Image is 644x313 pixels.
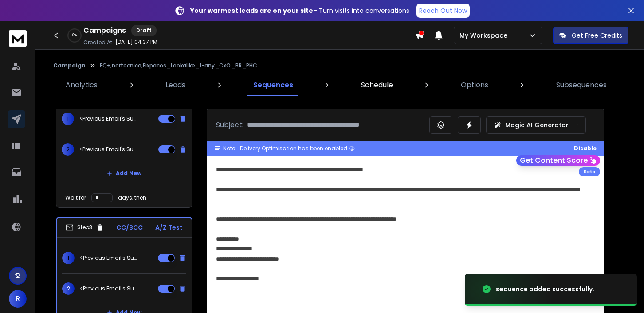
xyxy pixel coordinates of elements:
div: Step 3 [66,223,104,231]
p: Leads [165,80,185,90]
span: 1 [62,252,75,264]
button: Disable [574,145,597,152]
a: Subsequences [551,74,612,96]
p: 0 % [72,33,77,38]
p: <Previous Email's Subject> [79,115,136,122]
p: Analytics [66,80,98,90]
span: 2 [62,282,75,295]
button: Get Content Score [516,155,600,166]
p: Schedule [361,80,393,90]
strong: Your warmest leads are on your site [190,6,313,15]
div: sequence added successfully. [496,285,594,293]
a: Leads [160,74,191,96]
p: <Previous Email's Subject> [80,254,137,262]
p: <Previous Email's Subject> [79,146,136,153]
span: 2 [62,143,74,156]
a: Sequences [248,74,298,96]
button: Get Free Credits [553,27,628,44]
p: A/Z Test [155,223,183,232]
button: Magic AI Generator [486,116,586,134]
span: Note: [223,145,236,152]
p: Options [461,80,488,90]
a: Options [456,74,494,96]
p: Created At: [83,39,114,46]
p: Subsequences [556,80,607,90]
button: Campaign [53,62,86,69]
p: Get Free Credits [572,31,622,40]
p: EQ+,nortecnica,Fixpacos_Lookalike_1-any_CxO_BR_PHC [100,62,257,69]
p: My Workspace [459,31,511,40]
button: Add New [100,164,149,182]
p: Wait for [65,194,86,201]
p: Reach Out Now [419,6,467,15]
button: R [9,290,27,308]
p: Subject: [216,120,243,130]
p: <Previous Email's Subject> [80,285,137,292]
img: logo [9,30,27,47]
a: Schedule [356,74,398,96]
p: Magic AI Generator [505,121,569,129]
p: days, then [118,194,146,201]
div: Draft [131,25,157,36]
p: – Turn visits into conversations [190,6,409,15]
h1: Campaigns [83,25,126,36]
div: Beta [579,167,600,176]
span: 1 [62,113,74,125]
a: Analytics [60,74,103,96]
p: Sequences [253,80,293,90]
li: Step2CC/BCCA/Z Test1<Previous Email's Subject>2<Previous Email's Subject>Add NewWait fordays, then [56,78,192,208]
p: CC/BCC [116,223,143,232]
p: [DATE] 04:37 PM [115,39,157,46]
div: Delivery Optimisation has been enabled [240,145,355,152]
a: Reach Out Now [416,4,470,18]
